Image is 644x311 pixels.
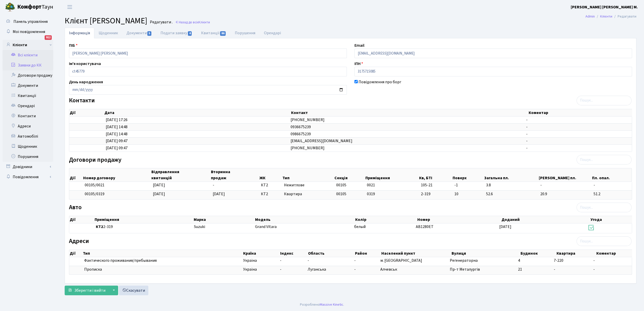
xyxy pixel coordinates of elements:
[153,191,165,197] span: [DATE]
[193,216,255,223] th: Марка
[94,216,193,223] th: Приміщення
[540,191,589,197] span: 20.9
[419,168,452,182] th: Кв, БТІ
[65,286,109,295] button: Зберегти і вийти
[3,141,53,152] a: Щоденник
[82,250,243,257] th: Тип
[554,258,563,263] span: 7-220
[243,267,276,272] span: Україна
[259,168,282,182] th: ЖК
[554,267,555,272] span: -
[3,17,53,27] a: Панель управління
[354,42,364,48] label: Email
[69,216,94,223] th: Дії
[592,168,632,182] th: Пл. опал.
[74,288,105,293] span: Зберегти і вийти
[261,191,280,197] span: КТ2
[585,14,595,19] a: Admin
[69,250,82,257] th: Дії
[194,224,205,230] span: Suzuki
[499,224,511,230] span: [DATE]
[501,216,590,223] th: Доданий
[600,14,612,19] a: Клієнти
[3,162,53,172] a: Довідники
[13,29,45,35] span: Мої повідомлення
[17,3,53,11] span: Таун
[96,224,103,230] b: КТ2
[156,28,196,38] a: Подати заявку
[291,131,311,137] span: 0986675239
[291,124,311,130] span: 0936675239
[3,121,53,131] a: Адреси
[308,258,309,263] span: -
[571,4,638,10] a: [PERSON_NAME] [PERSON_NAME] М.
[451,250,520,257] th: Вулиця
[3,91,53,101] a: Квитанції
[518,267,522,272] span: 21
[63,3,76,11] button: Переключити навігацію
[577,155,632,165] input: Пошук...
[199,20,210,25] span: Клієнти
[175,20,210,25] a: Назад до всіхКлієнти
[69,156,121,164] label: Договори продажу
[106,131,128,137] span: [DATE] 14:48
[526,117,528,123] span: -
[526,145,528,151] span: -
[213,191,225,197] span: [DATE]
[380,258,422,263] span: м. [GEOGRAPHIC_DATA]
[149,20,173,25] small: Редагувати .
[13,19,48,24] span: Панель управління
[417,216,501,223] th: Номер
[255,224,277,230] span: Grand Vitara
[69,42,78,48] label: ПІБ
[526,131,528,137] span: -
[84,267,102,272] span: Прописка
[593,258,595,263] span: -
[3,60,53,70] a: Заявки до КК
[213,182,214,188] span: -
[188,31,192,36] span: 4
[3,80,53,91] a: Документи
[300,302,344,307] div: Розроблено .
[354,250,381,257] th: Район
[336,182,346,188] span: 00105
[3,101,53,111] a: Орендарі
[153,182,165,188] span: [DATE]
[284,191,332,197] span: Квартира
[556,250,596,257] th: Квартира
[69,61,101,67] label: Ім'я користувача
[365,168,419,182] th: Приміщення
[577,96,632,105] input: Пошук...
[354,224,366,230] span: белый
[540,182,589,188] span: -
[3,111,53,121] a: Контакти
[526,138,528,144] span: -
[84,258,157,264] span: Фактического проживания/пребывания
[594,182,630,188] span: -
[260,28,285,38] a: Орендарі
[243,258,276,264] span: Україна
[291,117,325,123] span: [PHONE_NUMBER]
[3,131,53,141] a: Автомобілі
[454,191,482,197] span: 10
[421,191,450,197] span: 2-319
[354,258,356,263] span: -
[538,168,592,182] th: [PERSON_NAME] пл.
[416,224,434,230] span: АВ1280ЕТ
[308,250,354,257] th: Область
[17,3,42,11] b: Комфорт
[355,216,417,223] th: Колір
[308,267,326,272] span: Луганська
[210,168,259,182] th: Вторинна продаж
[69,204,82,211] label: Авто
[230,28,260,38] a: Порушення
[85,191,104,197] span: 00105/0319
[282,168,334,182] th: Тип
[94,28,122,38] a: Щоденник
[83,168,151,182] th: Номер договору
[454,182,482,188] span: -1
[106,124,128,130] span: [DATE] 14:48
[486,191,536,197] span: 52.6
[354,61,363,67] label: ІПН
[3,172,53,182] a: Повідомлення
